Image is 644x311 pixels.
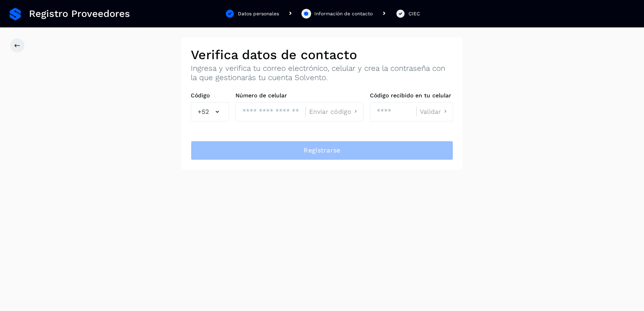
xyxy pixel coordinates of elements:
[420,109,441,115] span: Validar
[309,107,360,116] button: Enviar código
[409,10,420,17] div: CIEC
[309,109,351,115] span: Enviar código
[235,92,363,99] label: Número de celular
[238,10,279,17] div: Datos personales
[303,146,340,155] span: Registrarse
[191,64,453,82] p: Ingresa y verifica tu correo electrónico, celular y crea la contraseña con la que gestionarás tu ...
[198,107,209,117] span: +52
[191,92,229,99] label: Código
[314,10,373,17] div: Información de contacto
[191,141,453,160] button: Registrarse
[370,92,453,99] label: Código recibido en tu celular
[29,8,130,20] span: Registro Proveedores
[191,47,453,62] h2: Verifica datos de contacto
[420,107,450,116] button: Validar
